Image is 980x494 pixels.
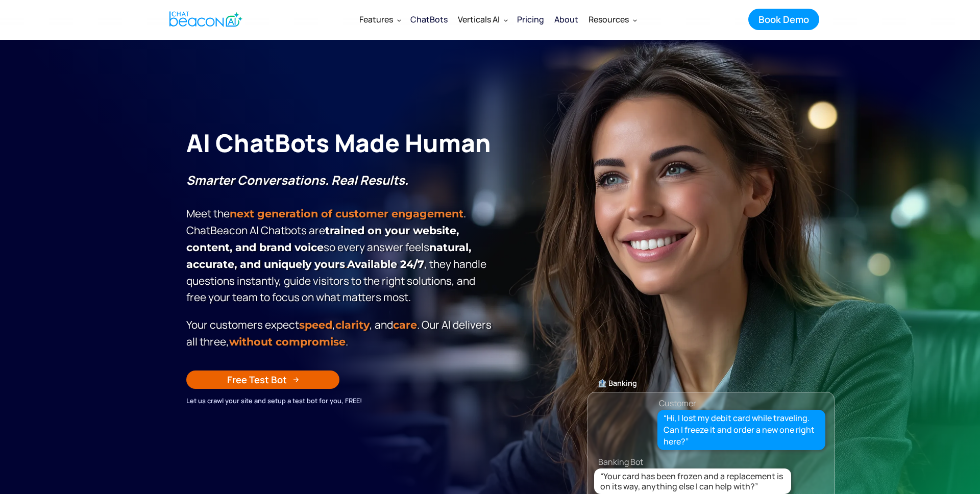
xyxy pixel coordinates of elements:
[659,396,696,410] div: Customer
[293,377,299,383] img: Arrow
[186,127,495,159] h1: AI ChatBots Made Human
[335,318,370,331] span: clarity
[589,12,629,27] div: Resources
[554,12,578,27] div: About
[230,207,463,220] strong: next generation of customer engagement
[229,335,346,348] span: without compromise
[186,395,495,406] div: Let us crawl your site and setup a test bot for you, FREE!
[583,7,641,32] div: Resources
[758,13,809,26] div: Book Demo
[397,18,401,22] img: Dropdown
[186,370,339,389] a: Free Test Bot
[227,373,287,386] div: Free Test Bot
[748,9,819,30] a: Book Demo
[453,7,512,32] div: Verticals AI
[299,318,332,331] strong: speed
[504,18,508,22] img: Dropdown
[186,172,495,305] p: Meet the . ChatBeacon Al Chatbots are so every answer feels , they handle questions instantly, gu...
[186,316,495,350] p: Your customers expect , , and . Our Al delivers all three, .
[517,12,544,27] div: Pricing
[359,12,393,27] div: Features
[186,171,408,188] strong: Smarter Conversations. Real Results.
[410,12,448,27] div: ChatBots
[393,318,417,331] span: care
[588,376,834,390] div: 🏦 Banking
[512,6,549,33] a: Pricing
[664,412,820,448] div: “Hi, I lost my debit card while traveling. Can I freeze it and order a new one right here?”
[347,258,424,270] strong: Available 24/7
[354,7,405,32] div: Features
[161,7,248,32] a: home
[549,6,583,33] a: About
[405,6,453,33] a: ChatBots
[633,18,637,22] img: Dropdown
[458,12,500,27] div: Verticals AI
